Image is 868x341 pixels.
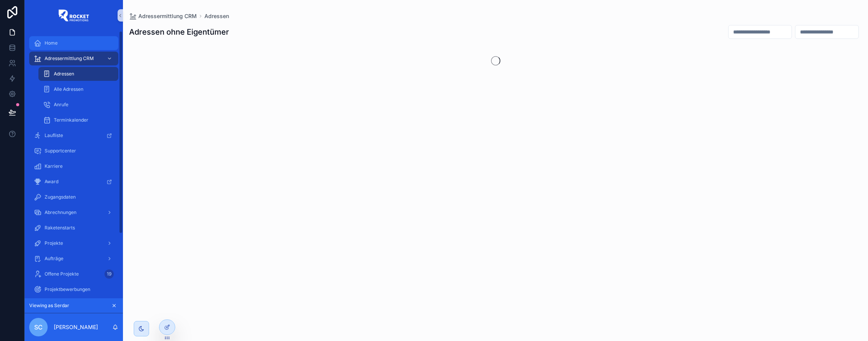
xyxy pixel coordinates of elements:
[29,159,118,173] a: Karriere
[45,148,76,154] span: Supportcenter
[54,102,68,108] span: Anrufe
[204,12,229,20] a: Adressen
[38,113,118,127] a: Terminkalender
[105,269,114,279] div: 19
[45,271,79,277] span: Offene Projekte
[45,256,63,262] span: Aufträge
[38,98,118,112] a: Anrufe
[45,132,63,139] span: Laufliste
[29,236,118,250] a: Projekte
[29,303,69,309] span: Viewing as Serdar
[45,209,76,216] span: Abrechnungen
[29,267,118,281] a: Offene Projekte19
[29,144,118,158] a: Supportcenter
[58,9,89,22] img: App logo
[54,117,88,123] span: Terminkalender
[129,27,229,37] h1: Adressen ohne Eigentümer
[38,82,118,96] a: Alle Adressen
[45,179,58,185] span: Award
[45,40,58,46] span: Home
[45,240,63,246] span: Projekte
[54,323,98,331] p: [PERSON_NAME]
[29,175,118,189] a: Award
[129,12,197,20] a: Adressermittlung CRM
[54,86,83,92] span: Alle Adressen
[25,31,123,298] div: scrollable content
[29,206,118,219] a: Abrechnungen
[29,252,118,266] a: Aufträge
[29,282,118,296] a: Projektbewerbungen
[54,71,74,77] span: Adressen
[138,12,197,20] span: Adressermittlung CRM
[29,190,118,204] a: Zugangsdaten
[45,286,90,293] span: Projektbewerbungen
[45,55,94,62] span: Adressermittlung CRM
[45,225,75,231] span: Raketenstarts
[34,323,43,332] span: SC
[29,221,118,235] a: Raketenstarts
[29,36,118,50] a: Home
[29,52,118,65] a: Adressermittlung CRM
[45,163,63,169] span: Karriere
[38,67,118,81] a: Adressen
[45,194,76,200] span: Zugangsdaten
[29,129,118,142] a: Laufliste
